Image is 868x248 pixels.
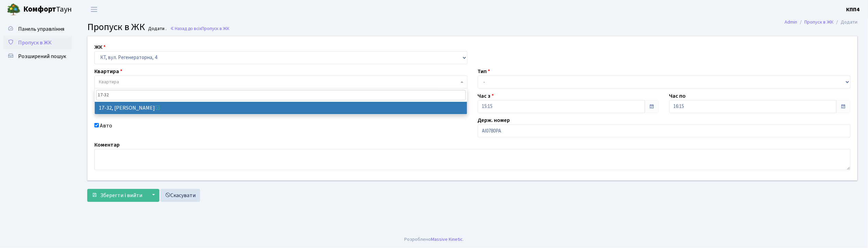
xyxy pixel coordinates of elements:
label: Держ. номер [478,116,510,124]
a: Admin [785,18,798,26]
a: Розширений пошук [3,50,72,63]
a: Назад до всіхПропуск в ЖК [170,25,229,32]
img: logo.png [7,3,21,16]
a: Панель управління [3,22,72,36]
nav: breadcrumb [775,15,868,29]
span: Квартира [99,79,119,85]
label: Авто [100,122,112,130]
b: КПП4 [846,6,860,13]
span: Зберегти і вийти [100,192,142,199]
a: КПП4 [846,5,860,14]
label: Коментар [94,141,120,149]
label: ЖК [94,43,106,51]
span: Пропуск в ЖК [87,20,145,34]
span: Таун [23,4,72,15]
li: 17-32, [PERSON_NAME] [95,102,467,114]
a: Пропуск в ЖК [805,18,834,26]
span: Пропуск в ЖК [18,39,52,46]
label: Тип [478,67,490,75]
label: Час з [478,92,494,100]
small: Додати . [147,26,167,32]
button: Переключити навігацію [86,4,103,15]
div: Розроблено . [404,236,464,243]
span: Пропуск в ЖК [201,25,229,32]
label: Час по [669,92,686,100]
label: Квартира [94,67,122,75]
span: Панель управління [18,25,64,33]
span: Розширений пошук [18,53,66,60]
a: Пропуск в ЖК [3,36,72,50]
a: Massive Kinetic [431,236,463,243]
b: Комфорт [23,4,56,15]
a: Скасувати [160,189,200,202]
button: Зберегти і вийти [87,189,147,202]
input: АА1234АА [478,124,851,137]
li: Додати [834,18,858,26]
